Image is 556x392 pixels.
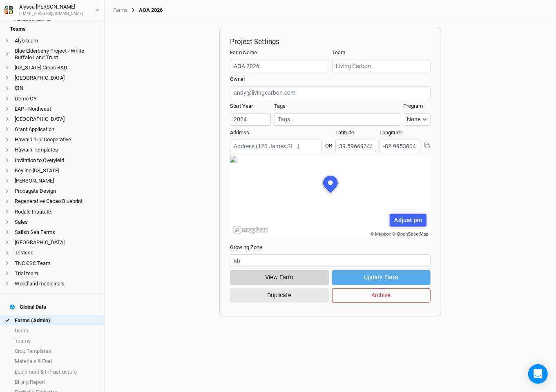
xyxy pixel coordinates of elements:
input: Start Year [230,113,271,126]
button: Duplicate [230,288,328,303]
label: Growing Zone [230,244,262,251]
button: Update Farm [332,270,431,285]
input: Longitude [380,140,420,152]
input: Living Carbon [333,60,431,72]
h4: Teams [5,20,99,37]
label: Longitude [380,129,402,136]
input: Address (123 James St...) [230,140,322,152]
button: None [404,113,431,126]
input: Latitude [335,140,376,152]
div: [EMAIL_ADDRESS][DOMAIN_NAME] [19,11,83,17]
div: AOA 2026 [128,7,163,13]
label: Latitude [335,129,354,136]
a: Farms [113,7,128,13]
h2: Project Settings [230,38,431,46]
a: © OpenStreetMap [392,232,429,236]
div: Adjust pin [390,214,426,227]
label: Start Year [230,102,253,110]
input: Tags... [278,115,396,124]
a: © Mapbox [371,232,391,236]
input: andy@livingcarbon.com [230,87,431,99]
label: Team [333,49,346,56]
label: Tags [274,102,286,110]
a: Mapbox logo [232,225,268,235]
div: Alyssa [PERSON_NAME] [19,3,83,11]
label: Address [230,129,249,136]
div: Global Data [10,304,46,310]
label: Program [404,102,423,110]
button: Alyssa [PERSON_NAME][EMAIL_ADDRESS][DOMAIN_NAME] [4,2,100,17]
div: Open Intercom Messenger [528,364,548,384]
input: 6b [230,254,431,267]
div: None [407,115,421,124]
button: Archive [332,288,431,303]
button: View Farm [230,270,328,285]
label: Owner [230,76,245,83]
button: Copy [424,142,431,149]
label: Farm Name [230,49,257,56]
div: OR [325,136,332,149]
input: Project/Farm Name [230,60,329,72]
